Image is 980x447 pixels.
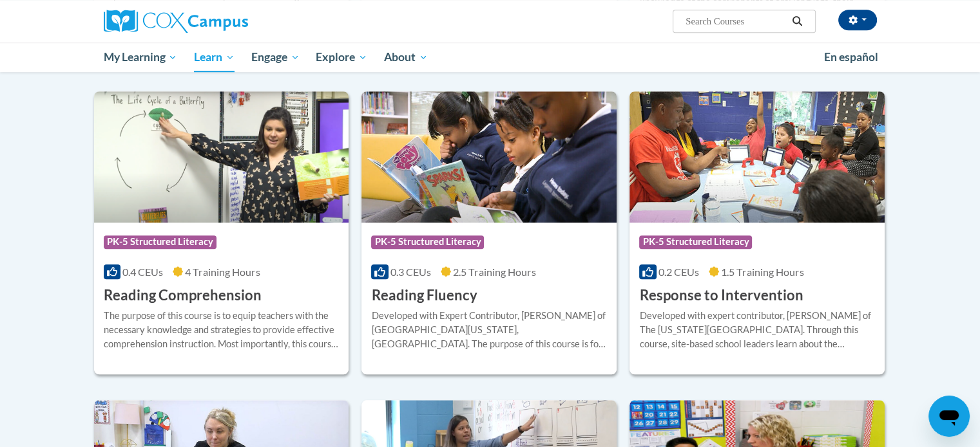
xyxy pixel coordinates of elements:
a: Course LogoPK-5 Structured Literacy0.2 CEUs1.5 Training Hours Response to InterventionDeveloped w... [629,91,885,374]
span: Explore [316,50,367,65]
div: Developed with expert contributor, [PERSON_NAME] of The [US_STATE][GEOGRAPHIC_DATA]. Through this... [639,309,875,351]
span: 2.5 Training Hours [453,266,536,278]
div: Developed with Expert Contributor, [PERSON_NAME] of [GEOGRAPHIC_DATA][US_STATE], [GEOGRAPHIC_DATA... [371,309,607,351]
span: 0.2 CEUs [658,266,699,278]
a: Learn [186,42,243,72]
iframe: Button to launch messaging window [928,396,970,437]
span: About [384,50,428,65]
input: Search Courses [684,14,787,29]
a: Engage [243,42,308,72]
a: Cox Campus [104,10,349,33]
a: En español [816,44,887,71]
a: Course LogoPK-5 Structured Literacy0.4 CEUs4 Training Hours Reading ComprehensionThe purpose of t... [94,91,349,374]
img: Course Logo [94,91,349,223]
div: Main menu [84,42,896,72]
img: Course Logo [361,91,617,223]
span: 0.3 CEUs [390,266,431,278]
span: PK-5 Structured Literacy [639,235,752,248]
button: Account Settings [838,10,877,30]
span: Engage [251,50,300,65]
span: My Learning [103,50,177,65]
span: 1.5 Training Hours [721,266,804,278]
h3: Response to Intervention [639,286,803,306]
span: 0.4 CEUs [122,266,163,278]
img: Cox Campus [104,10,248,33]
span: 4 Training Hours [185,266,260,278]
h3: Reading Comprehension [104,286,262,306]
a: Course LogoPK-5 Structured Literacy0.3 CEUs2.5 Training Hours Reading FluencyDeveloped with Exper... [361,91,617,374]
span: En español [824,50,878,64]
img: Course Logo [629,91,885,223]
span: PK-5 Structured Literacy [104,235,216,248]
div: The purpose of this course is to equip teachers with the necessary knowledge and strategies to pr... [104,309,340,351]
a: Explore [307,42,376,72]
a: My Learning [95,42,186,72]
button: Search [787,14,807,29]
span: Learn [194,50,235,65]
span: PK-5 Structured Literacy [371,235,484,248]
a: About [376,42,436,72]
h3: Reading Fluency [371,286,477,306]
